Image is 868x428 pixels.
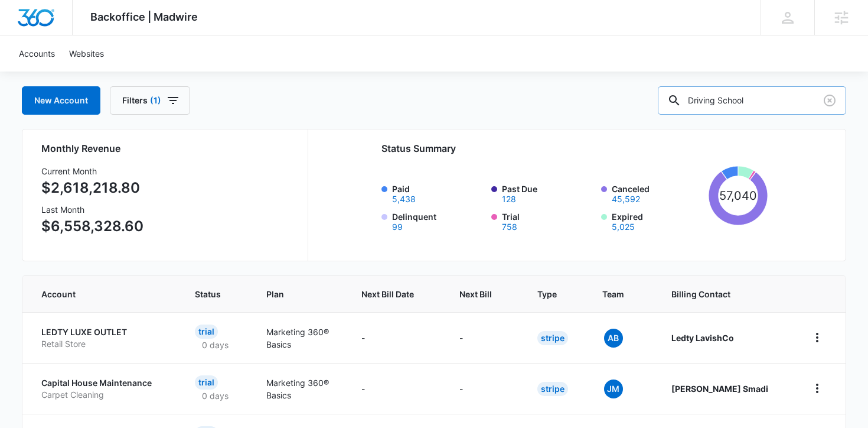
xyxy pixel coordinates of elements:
[392,210,484,231] label: Delinquent
[41,165,143,177] h3: Current Month
[41,141,293,155] h2: Monthly Revenue
[392,223,403,231] button: Delinquent
[266,326,333,351] p: Marketing 360® Basics
[392,183,484,203] label: Paid
[150,96,161,105] span: (1)
[41,288,149,300] span: Account
[195,325,218,339] div: Trial
[602,288,626,300] span: Team
[445,363,523,414] td: -
[41,377,167,389] p: Capital House Maintenance
[90,11,198,23] span: Backoffice | Madwire
[612,183,704,203] label: Canceled
[41,326,167,349] a: LEDTY LUXE OUTLETRetail Store
[381,141,768,155] h2: Status Summary
[195,288,221,300] span: Status
[41,338,167,350] p: Retail Store
[612,195,640,203] button: Canceled
[808,328,827,347] button: home
[347,363,445,414] td: -
[41,177,143,199] p: $2,618,218.80
[195,375,218,390] div: Trial
[62,35,111,72] a: Websites
[41,377,167,400] a: Capital House MaintenanceCarpet Cleaning
[41,203,143,216] h3: Last Month
[22,86,100,115] a: New Account
[502,183,594,203] label: Past Due
[110,86,190,115] button: Filters(1)
[671,384,768,394] strong: [PERSON_NAME] Smadi
[41,216,143,237] p: $6,558,328.60
[445,312,523,363] td: -
[671,333,734,343] strong: Ledty LavishCo
[41,389,167,401] p: Carpet Cleaning
[502,223,517,231] button: Trial
[347,312,445,363] td: -
[41,326,167,338] p: LEDTY LUXE OUTLET
[537,288,557,300] span: Type
[537,382,568,396] div: Stripe
[502,210,594,231] label: Trial
[820,91,839,110] button: Clear
[392,195,416,203] button: Paid
[266,288,333,300] span: Plan
[459,288,492,300] span: Next Bill
[604,380,623,398] span: JM
[502,195,516,203] button: Past Due
[195,339,236,351] p: 0 days
[537,331,568,345] div: Stripe
[604,329,623,348] span: AB
[266,377,333,401] p: Marketing 360® Basics
[195,390,236,402] p: 0 days
[612,223,635,231] button: Expired
[361,288,414,300] span: Next Bill Date
[671,288,780,300] span: Billing Contact
[719,189,757,203] tspan: 57,040
[12,35,62,72] a: Accounts
[612,210,704,231] label: Expired
[808,379,827,398] button: home
[658,86,846,115] input: Search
